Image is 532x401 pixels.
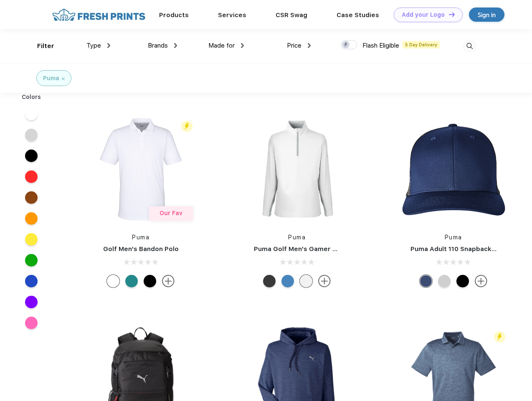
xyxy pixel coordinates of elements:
img: fo%20logo%202.webp [50,8,148,22]
a: Golf Men's Bandon Polo [103,245,179,253]
span: Type [86,42,101,49]
div: Colors [15,93,48,102]
a: Puma [288,234,306,241]
div: Bright Cobalt [281,275,294,287]
img: func=resize&h=266 [85,114,196,225]
img: dropdown.png [107,43,110,48]
img: DT [449,12,455,17]
img: more.svg [318,275,331,287]
img: func=resize&h=266 [241,114,352,225]
img: func=resize&h=266 [398,114,509,225]
img: more.svg [475,275,487,287]
a: Puma Golf Men's Gamer Golf Quarter-Zip [254,245,386,253]
div: Add your Logo [402,11,445,18]
span: Our Fav [160,210,182,216]
div: Puma [43,74,59,83]
img: dropdown.png [241,43,244,48]
div: Bright White [300,275,312,287]
img: desktop_search.svg [463,39,476,53]
div: Pma Blk Pma Blk [456,275,469,287]
span: Flash Eligible [362,42,399,49]
a: Products [159,11,189,19]
div: Peacoat Qut Shd [420,275,432,287]
a: CSR Swag [276,11,307,19]
div: Green Lagoon [125,275,138,287]
div: Puma Black [144,275,156,287]
img: dropdown.png [174,43,177,48]
img: dropdown.png [308,43,311,48]
a: Services [218,11,246,19]
span: 5 Day Delivery [403,41,440,48]
div: Quarry Brt Whit [438,275,451,287]
span: Brands [148,42,168,49]
div: Puma Black [263,275,276,287]
img: filter_cancel.svg [62,77,65,80]
span: Made for [208,42,235,49]
div: Sign in [478,10,496,20]
img: flash_active_toggle.svg [181,121,193,132]
a: Puma [132,234,149,241]
a: Puma [445,234,462,241]
div: Bright White [107,275,119,287]
a: Sign in [469,8,504,22]
img: more.svg [162,275,175,287]
img: flash_active_toggle.svg [494,331,505,343]
div: Filter [37,41,54,51]
span: Price [287,42,301,49]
